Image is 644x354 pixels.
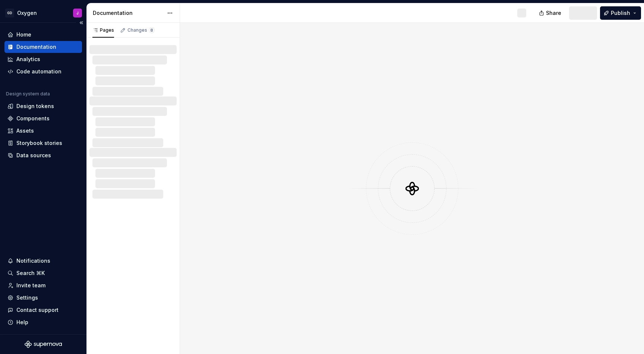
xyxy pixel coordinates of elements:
button: Help [4,316,82,328]
div: Oxygen [17,9,37,17]
a: Code automation [4,66,82,78]
button: Contact support [4,304,82,316]
div: Analytics [16,56,40,63]
svg: Supernova Logo [25,341,62,348]
span: Share [546,9,561,17]
div: Documentation [93,9,163,17]
button: Share [535,6,566,20]
div: Home [16,31,31,38]
div: Design system data [6,91,50,97]
a: Invite team [4,279,82,291]
div: Data sources [16,152,51,159]
div: Assets [16,127,34,135]
div: Changes [127,27,155,33]
a: Design tokens [4,100,82,112]
div: Contact support [16,306,59,314]
div: Search ⌘K [16,269,45,277]
div: Design tokens [16,102,54,110]
a: Data sources [4,149,82,161]
button: Notifications [4,255,82,267]
div: Pages [92,27,114,33]
div: Documentation [16,43,56,51]
button: GDOxygenJ [1,5,85,21]
div: Storybook stories [16,139,62,147]
div: Help [16,319,28,326]
a: Analytics [4,53,82,65]
div: Settings [16,294,38,301]
a: Documentation [4,41,82,53]
div: Invite team [16,282,45,289]
a: Settings [4,292,82,304]
div: Components [16,115,50,122]
button: Publish [600,6,641,20]
button: Collapse sidebar [76,18,86,28]
div: J [76,10,79,16]
button: Search ⌘K [4,267,82,279]
a: Home [4,29,82,41]
a: Storybook stories [4,137,82,149]
div: Code automation [16,68,61,75]
span: Publish [611,9,630,17]
a: Assets [4,125,82,137]
div: Notifications [16,257,50,265]
span: 8 [149,27,155,33]
a: Components [4,113,82,124]
div: GD [5,9,14,18]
